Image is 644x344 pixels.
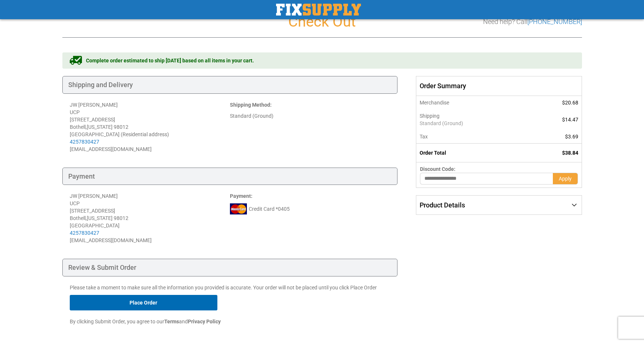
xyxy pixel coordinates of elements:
a: store logo [276,4,361,16]
span: Payment [230,193,251,199]
button: Place Order [70,295,217,310]
h1: Check Out [62,14,582,30]
span: Order Summary [416,76,582,96]
div: Standard (Ground) [230,112,390,120]
h3: Need help? Call [483,18,582,25]
p: Please take a moment to make sure all the information you provided is accurate. Your order will n... [70,284,390,291]
span: Complete order estimated to ship [DATE] based on all items in your cart. [86,57,254,64]
div: Shipping and Delivery [62,76,398,94]
span: Discount Code: [420,166,455,172]
p: By clicking Submit Order, you agree to our and [70,318,390,325]
strong: : [230,193,252,199]
button: Apply [553,173,578,185]
img: Fix Industrial Supply [276,4,361,16]
strong: Privacy Policy [188,319,221,324]
span: Shipping Method [230,102,270,108]
span: [US_STATE] [87,215,113,221]
th: Tax [416,130,530,144]
a: 4257830427 [70,139,99,145]
span: $14.47 [562,117,578,123]
div: Payment [62,168,398,185]
span: [EMAIL_ADDRESS][DOMAIN_NAME] [70,237,152,243]
th: Merchandise [416,96,530,109]
span: $20.68 [562,100,578,106]
strong: Terms [164,319,179,324]
span: Apply [559,176,572,182]
div: Credit Card *0405 [230,203,390,214]
div: JW [PERSON_NAME] UCP [STREET_ADDRESS] Bothell , 98012 [GEOGRAPHIC_DATA] [70,192,230,237]
a: [PHONE_NUMBER] [527,18,582,25]
span: Shipping [420,113,440,119]
span: Product Details [420,201,465,209]
a: 4257830427 [70,230,99,236]
span: [EMAIL_ADDRESS][DOMAIN_NAME] [70,146,152,152]
span: Standard (Ground) [420,120,526,127]
img: mc.png [230,203,247,214]
span: $38.84 [562,150,578,156]
span: [US_STATE] [87,124,113,130]
strong: Order Total [420,150,446,156]
strong: : [230,102,272,108]
div: Review & Submit Order [62,259,398,276]
address: JW [PERSON_NAME] UCP [STREET_ADDRESS] Bothell , 98012 [GEOGRAPHIC_DATA] (Residential address) [70,101,230,153]
span: $3.69 [565,134,578,140]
